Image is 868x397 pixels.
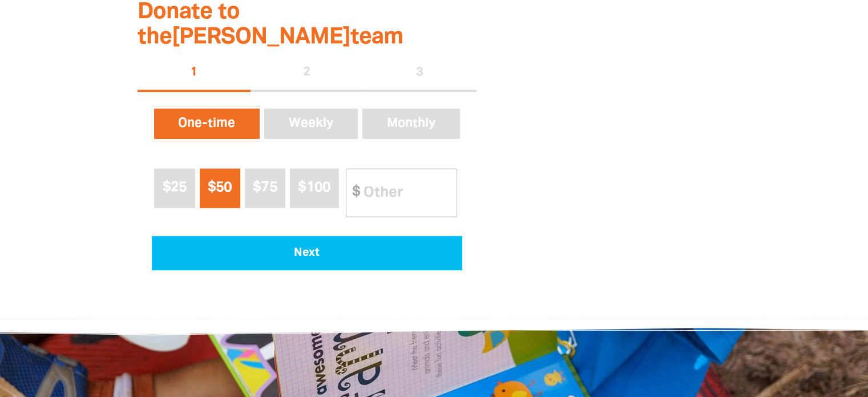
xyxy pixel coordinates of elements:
button: $75 [245,169,285,208]
span: $ [346,175,360,210]
button: Monthly [360,106,462,142]
input: Other [356,169,457,216]
span: $50 [208,181,232,194]
button: $50 [200,169,240,208]
span: $100 [298,181,330,194]
span: $75 [253,181,277,194]
button: Pay with Credit Card [152,236,462,270]
button: Weekly [262,106,360,142]
span: Donate to the [PERSON_NAME] team [138,2,403,48]
button: One-time [152,106,263,142]
button: $25 [154,169,195,208]
span: $25 [162,181,187,194]
span: Next [167,247,446,259]
button: $100 [290,169,339,208]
